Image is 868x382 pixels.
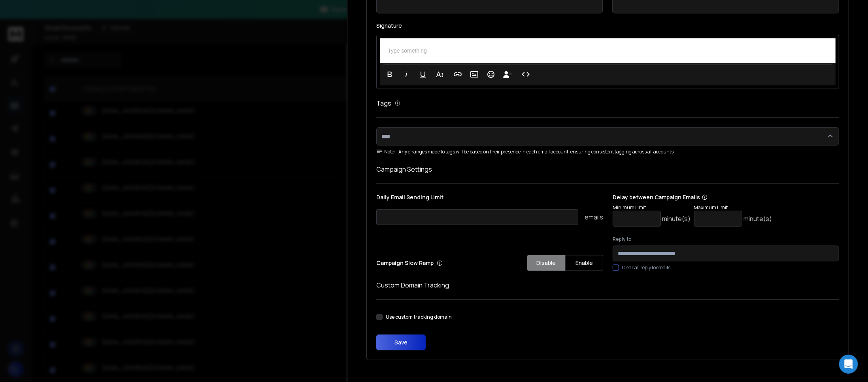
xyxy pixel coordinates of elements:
[386,314,452,320] label: Use custom tracking domain
[613,236,839,242] label: Reply to
[585,212,603,222] p: emails
[613,193,772,201] p: Delay between Campaign Emails
[527,255,565,271] button: Disable
[376,149,395,155] span: Note:
[467,66,482,82] button: Insert Image (Ctrl+P)
[613,204,691,211] p: Minimum Limit
[565,255,603,271] button: Enable
[399,66,414,82] button: Italic (Ctrl+I)
[744,214,772,223] p: minute(s)
[483,66,498,82] button: Emoticons
[376,165,839,174] h1: Campaign Settings
[376,193,603,204] p: Daily Email Sending Limit
[376,335,426,350] button: Save
[694,204,772,211] p: Maximum Limit
[518,66,533,82] button: Code View
[382,66,397,82] button: Bold (Ctrl+B)
[839,355,858,374] div: Open Intercom Messenger
[662,214,691,223] p: minute(s)
[450,66,465,82] button: Insert Link (Ctrl+K)
[376,149,839,155] div: Any changes made to tags will be based on their presence in each email account, ensuring consiste...
[500,66,515,82] button: Insert Unsubscribe Link
[376,259,443,267] p: Campaign Slow Ramp
[622,265,671,271] label: Clear all replyTo emails
[432,66,447,82] button: More Text
[376,23,839,28] label: Signature
[376,98,391,108] h1: Tags
[415,66,430,82] button: Underline (Ctrl+U)
[376,280,839,290] h1: Custom Domain Tracking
